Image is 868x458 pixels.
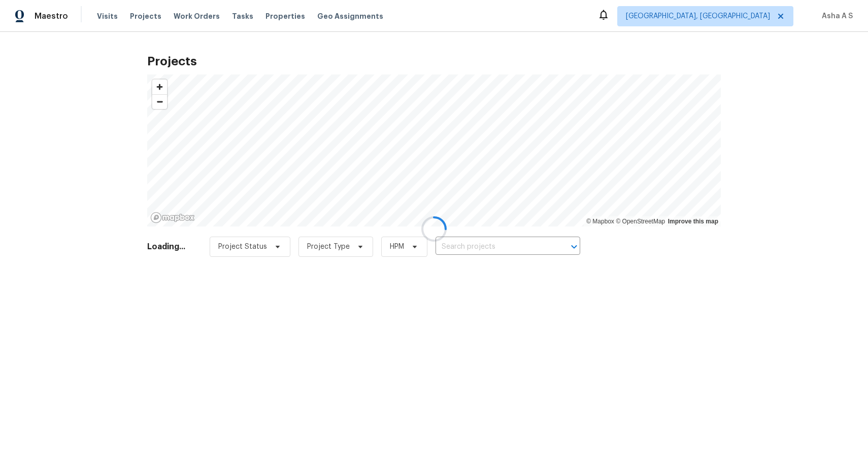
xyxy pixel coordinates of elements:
a: Improve this map [668,218,718,225]
button: Zoom in [152,80,167,94]
a: Mapbox [586,218,614,225]
button: Zoom out [152,94,167,109]
a: OpenStreetMap [616,218,665,225]
a: Mapbox homepage [150,212,195,223]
